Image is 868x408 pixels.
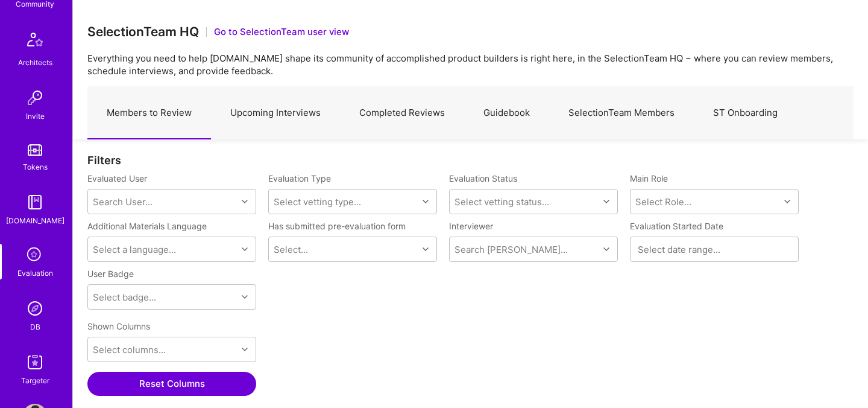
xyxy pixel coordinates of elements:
div: Select Role... [635,196,691,208]
div: Select columns... [93,343,166,356]
h3: SelectionTeam HQ [87,24,199,39]
label: Evaluated User [87,173,256,184]
label: Main Role [630,173,799,184]
i: icon SelectionTeam [24,244,46,267]
a: Guidebook [464,87,549,139]
i: icon Chevron [603,246,609,252]
div: Invite [26,110,45,123]
button: Reset Columns [87,372,256,396]
i: icon Chevron [242,199,248,205]
div: Search User... [93,196,153,208]
a: ST Onboarding [694,87,797,139]
input: Select date range... [638,243,791,255]
p: Everything you need to help [DOMAIN_NAME] shape its community of accomplished product builders is... [87,52,854,77]
i: icon Chevron [423,199,429,205]
i: icon Chevron [242,246,248,252]
div: Search [PERSON_NAME]... [454,243,568,256]
div: Select... [274,243,308,256]
div: Tokens [23,161,48,173]
a: SelectionTeam Members [549,87,694,139]
label: User Badge [87,268,134,279]
label: Interviewer [449,220,618,232]
i: icon Chevron [423,246,429,252]
div: Evaluation [17,267,53,279]
i: icon Chevron [242,346,248,352]
i: icon Chevron [784,199,790,205]
i: icon Chevron [242,294,248,300]
img: Admin Search [23,296,47,320]
div: Filters [87,154,854,167]
div: Targeter [21,374,49,387]
i: icon Chevron [603,199,609,205]
label: Has submitted pre-evaluation form [268,220,406,232]
div: [DOMAIN_NAME] [6,214,64,227]
img: tokens [28,144,42,156]
label: Evaluation Started Date [630,220,799,232]
div: Select vetting status... [454,196,549,208]
label: Evaluation Type [268,173,331,184]
label: Evaluation Status [449,173,517,184]
div: Select vetting type... [274,196,361,208]
img: Invite [23,86,47,110]
img: Architects [20,27,49,56]
div: DB [30,320,40,333]
div: Select a language... [93,243,176,256]
img: guide book [23,190,47,214]
a: Upcoming Interviews [211,87,340,139]
img: Skill Targeter [23,350,47,374]
a: Members to Review [87,87,211,139]
div: Select badge... [93,291,156,304]
a: Completed Reviews [340,87,464,139]
label: Shown Columns [87,320,150,332]
button: Go to SelectionTeam user view [214,25,349,38]
label: Additional Materials Language [87,220,207,232]
div: Architects [18,56,52,69]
